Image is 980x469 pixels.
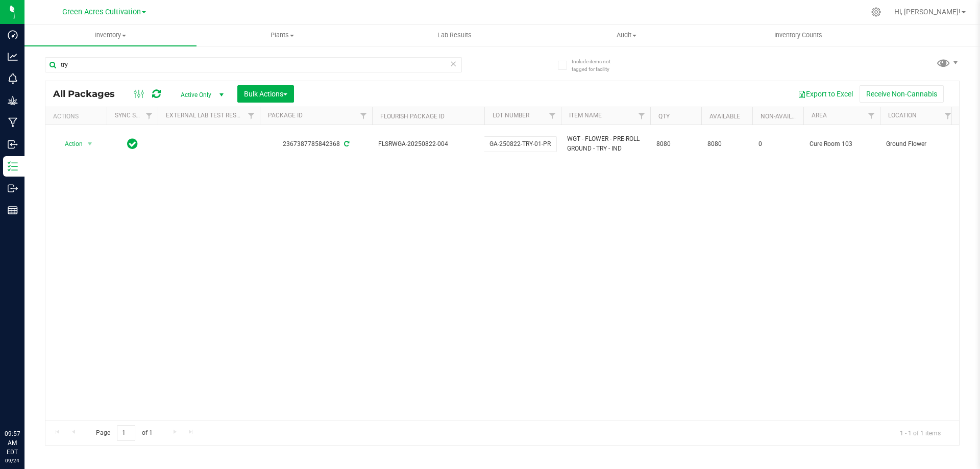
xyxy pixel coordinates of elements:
input: 1 [117,425,135,441]
span: Ground Flower [886,139,950,149]
inline-svg: Reports [8,205,18,215]
a: Qty [658,113,670,120]
inline-svg: Inbound [8,139,18,150]
button: Export to Excel [791,85,860,103]
a: Available [709,113,740,120]
span: Action [56,137,83,151]
span: Hi, [PERSON_NAME]! [894,8,961,16]
span: Sync from Compliance System [342,140,349,147]
a: Package ID [268,112,303,119]
span: 1 - 1 of 1 items [892,425,949,440]
a: Filter [863,107,880,125]
inline-svg: Manufacturing [8,117,18,128]
span: Page of 1 [87,425,161,441]
a: Location [888,112,917,119]
span: In Sync [127,137,138,151]
span: FLSRWGA-20250822-004 [378,139,478,149]
span: WGT - FLOWER - PRE-ROLL GROUND - TRY - IND [567,134,644,154]
a: Flourish Package ID [380,113,445,120]
p: 09:57 AM EDT [5,429,20,457]
span: select [84,137,96,151]
span: Inventory Counts [761,31,836,40]
p: 09/24 [5,457,20,464]
span: Cure Room 103 [810,139,874,149]
a: Sync Status [115,112,154,119]
a: Inventory Counts [713,24,885,46]
a: External Lab Test Result [166,112,246,119]
span: 8080 [707,139,746,149]
inline-svg: Monitoring [8,73,18,84]
a: Area [812,112,827,119]
span: Include items not tagged for facility [572,58,623,73]
input: Search Package ID, Item Name, SKU, Lot or Part Number... [45,57,462,72]
a: Inventory [24,24,197,46]
a: Non-Available [761,113,806,120]
a: Plants [197,24,369,46]
a: Item Name [569,112,602,119]
span: All Packages [53,88,125,100]
span: Bulk Actions [244,90,287,98]
a: Lab Results [369,24,541,46]
div: Actions [53,113,103,120]
button: Bulk Actions [237,85,294,103]
inline-svg: Outbound [8,183,18,193]
a: Filter [544,107,561,125]
span: Green Acres Cultivation [62,8,141,16]
span: Inventory [24,31,197,40]
input: lot_number [484,136,557,152]
div: 2367387785842368 [258,139,374,149]
inline-svg: Dashboard [8,30,18,40]
inline-svg: Analytics [8,52,18,62]
a: Filter [940,107,957,125]
span: Clear [450,57,457,70]
a: Filter [141,107,158,125]
span: 8080 [656,139,695,149]
span: Plants [197,31,368,40]
a: Lot Number [493,112,529,119]
span: 0 [758,139,797,149]
a: Filter [243,107,260,125]
inline-svg: Grow [8,95,18,106]
span: Lab Results [424,31,485,40]
div: Manage settings [870,7,883,17]
iframe: Resource center [10,387,41,418]
button: Receive Non-Cannabis [860,85,944,103]
a: Audit [541,24,713,46]
inline-svg: Inventory [8,161,18,171]
span: Audit [541,31,712,40]
a: Filter [355,107,372,125]
a: Filter [633,107,650,125]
